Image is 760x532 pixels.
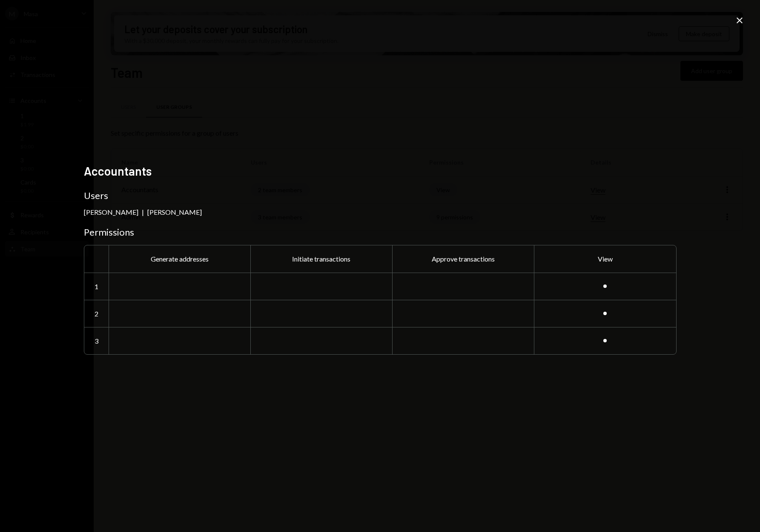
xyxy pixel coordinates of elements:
[142,208,144,216] div: |
[392,245,534,273] div: Approve transactions
[84,208,138,216] div: [PERSON_NAME]
[147,208,202,216] div: [PERSON_NAME]
[84,163,677,179] h2: Accountants
[84,273,109,300] div: 1
[84,226,677,238] h3: Permissions
[84,300,109,327] div: 2
[109,245,250,273] div: Generate addresses
[534,245,676,273] div: View
[250,245,392,273] div: Initiate transactions
[84,327,109,354] div: 3
[84,190,677,202] h3: Users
